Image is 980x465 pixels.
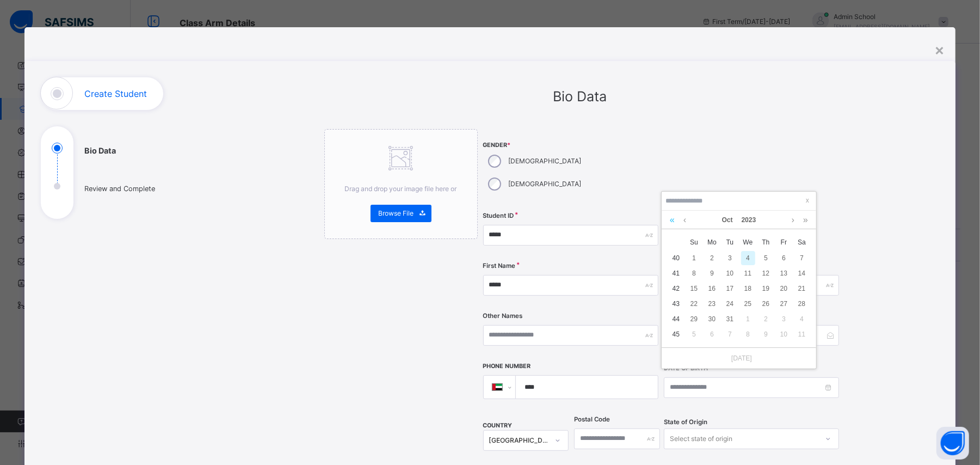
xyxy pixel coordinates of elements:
[721,237,739,247] span: Tu
[757,250,775,266] td: October 5, 2023
[483,261,516,271] label: First Name
[777,251,791,265] div: 6
[777,282,791,296] div: 20
[723,297,737,311] div: 24
[726,353,752,363] a: [DATE]
[687,327,701,341] div: 5
[553,88,607,105] span: Bio Data
[723,312,737,326] div: 31
[667,266,685,281] td: 41
[509,156,582,166] label: [DEMOGRAPHIC_DATA]
[681,211,689,229] a: Previous month (PageUp)
[718,211,737,229] a: Oct
[741,251,755,265] div: 4
[775,281,793,296] td: October 20, 2023
[757,311,775,327] td: November 2, 2023
[721,296,739,311] td: October 24, 2023
[795,282,809,296] div: 21
[741,282,755,296] div: 18
[723,327,737,341] div: 7
[757,234,775,250] th: Thu
[789,211,797,229] a: Next month (PageDown)
[741,266,755,280] div: 11
[721,311,739,327] td: October 31, 2023
[775,296,793,311] td: October 27, 2023
[345,185,457,193] span: Drag and drop your image file here or
[757,296,775,311] td: October 26, 2023
[775,266,793,281] td: October 13, 2023
[703,234,721,250] th: Mon
[739,311,757,327] td: November 1, 2023
[483,362,531,371] label: Phone Number
[667,327,685,342] td: 45
[379,209,414,218] span: Browse File
[687,312,701,326] div: 29
[483,141,658,150] span: Gender
[775,311,793,327] td: November 3, 2023
[793,266,811,281] td: October 14, 2023
[705,282,719,296] div: 16
[84,89,147,98] h1: Create Student
[739,250,757,266] td: October 4, 2023
[664,418,707,427] span: State of Origin
[703,237,721,247] span: Mo
[703,327,721,342] td: November 6, 2023
[667,250,685,266] td: 40
[703,250,721,266] td: October 2, 2023
[775,327,793,342] td: November 10, 2023
[703,281,721,296] td: October 16, 2023
[685,266,703,281] td: October 8, 2023
[667,211,677,229] a: Last year (Control + left)
[739,237,757,247] span: We
[739,281,757,296] td: October 18, 2023
[483,422,513,429] span: COUNTRY
[759,297,773,311] div: 26
[795,327,809,341] div: 11
[775,237,793,247] span: Fr
[757,327,775,342] td: November 9, 2023
[489,436,549,445] div: [GEOGRAPHIC_DATA]
[759,266,773,280] div: 12
[685,281,703,296] td: October 15, 2023
[741,312,755,326] div: 1
[793,250,811,266] td: October 7, 2023
[793,311,811,327] td: November 4, 2023
[721,281,739,296] td: October 17, 2023
[703,296,721,311] td: October 23, 2023
[705,266,719,280] div: 9
[737,211,761,229] a: 2023
[687,251,701,265] div: 1
[757,281,775,296] td: October 19, 2023
[757,237,775,247] span: Th
[793,327,811,342] td: November 11, 2023
[723,282,737,296] div: 17
[685,237,703,247] span: Su
[777,297,791,311] div: 27
[483,311,523,321] label: Other Names
[574,415,610,424] label: Postal Code
[687,297,701,311] div: 22
[687,266,701,280] div: 8
[687,282,701,296] div: 15
[703,266,721,281] td: October 9, 2023
[793,234,811,250] th: Sat
[739,234,757,250] th: Wed
[757,266,775,281] td: October 12, 2023
[777,312,791,326] div: 3
[670,429,732,449] div: Select state of origin
[721,266,739,281] td: October 10, 2023
[685,311,703,327] td: October 29, 2023
[705,327,719,341] div: 6
[793,281,811,296] td: October 21, 2023
[705,312,719,326] div: 30
[667,296,685,311] td: 43
[739,327,757,342] td: November 8, 2023
[721,234,739,250] th: Tue
[705,297,719,311] div: 23
[685,234,703,250] th: Sun
[685,327,703,342] td: November 5, 2023
[936,427,969,460] button: Open asap
[793,237,811,247] span: Sa
[777,266,791,280] div: 13
[667,311,685,327] td: 44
